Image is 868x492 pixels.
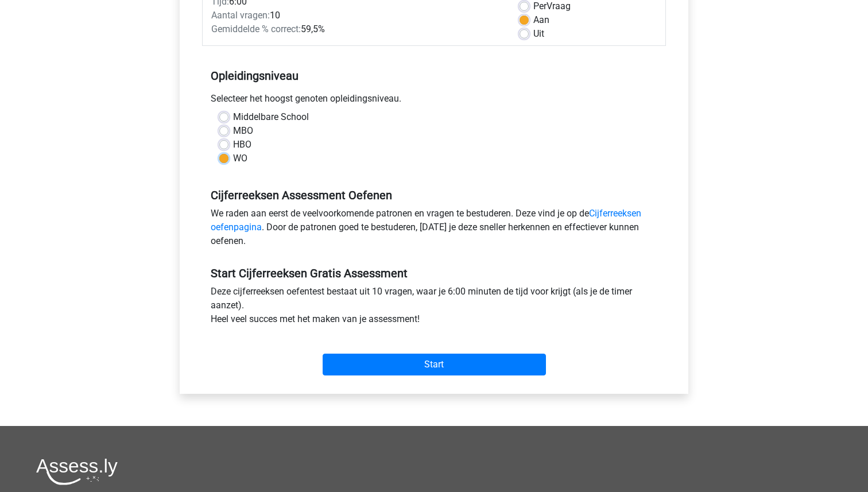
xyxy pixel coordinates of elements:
[233,138,251,152] label: HBO
[533,13,549,27] label: Aan
[533,27,544,41] label: Uit
[211,10,270,21] span: Aantal vragen:
[203,22,511,36] div: 59,5%
[202,285,666,331] div: Deze cijferreeksen oefentest bestaat uit 10 vragen, waar je 6:00 minuten de tijd voor krijgt (als...
[203,9,511,22] div: 10
[36,458,118,485] img: Assessly logo
[233,152,247,165] label: WO
[323,354,546,375] input: Start
[211,266,657,280] h5: Start Cijferreeksen Gratis Assessment
[211,64,657,87] h5: Opleidingsniveau
[202,207,666,253] div: We raden aan eerst de veelvoorkomende patronen en vragen te bestuderen. Deze vind je op de . Door...
[211,24,301,34] span: Gemiddelde % correct:
[233,110,309,124] label: Middelbare School
[233,124,253,138] label: MBO
[533,1,547,11] span: Per
[202,92,666,110] div: Selecteer het hoogst genoten opleidingsniveau.
[211,188,657,202] h5: Cijferreeksen Assessment Oefenen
